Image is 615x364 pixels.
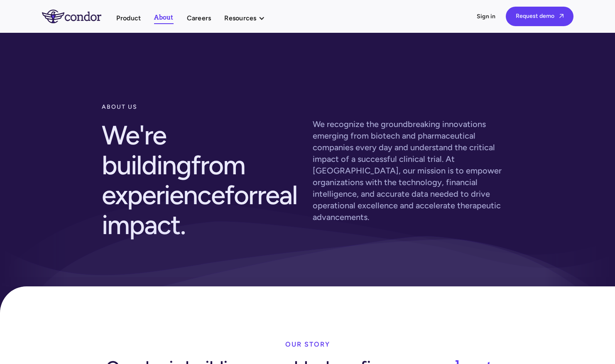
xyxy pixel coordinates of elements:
div: Resources [224,12,273,24]
a: Request demo [506,7,573,26]
a: Sign in [477,12,496,21]
a: Product [116,12,141,24]
span: from experience [102,149,245,211]
div: about us [102,99,303,115]
span: real impact. [102,179,297,241]
span:  [559,13,564,19]
div: our story [285,336,330,353]
a: home [42,10,116,23]
a: About [154,12,173,24]
h2: We're building for [102,115,303,245]
p: We recognize the groundbreaking innovations emerging from biotech and pharmaceutical companies ev... [313,118,514,223]
div: Resources [224,12,256,24]
a: Careers [187,12,211,24]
